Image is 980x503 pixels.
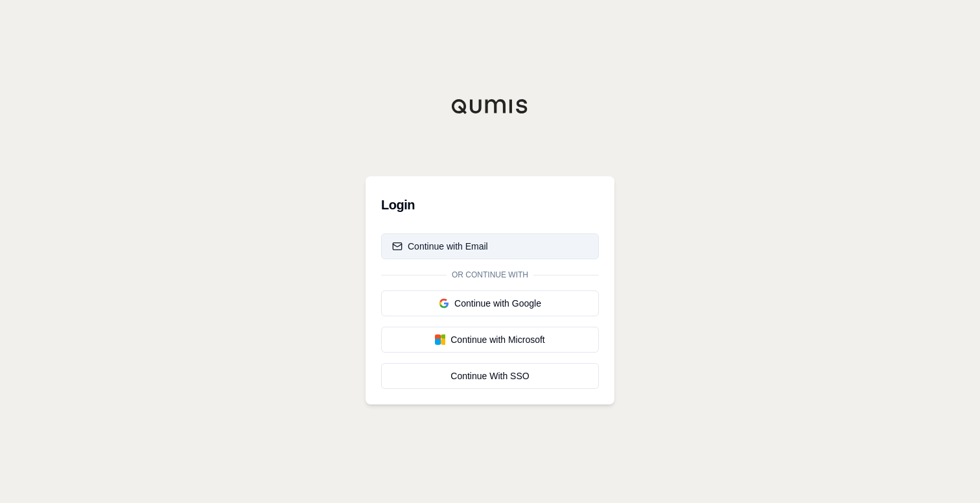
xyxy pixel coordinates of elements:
div: Continue with Google [392,297,588,310]
button: Continue with Email [381,233,599,259]
div: Continue with Microsoft [392,333,588,346]
img: Qumis [451,99,529,114]
h3: Login [381,192,599,218]
div: Continue with Email [392,240,488,253]
div: Continue With SSO [392,369,588,382]
span: Or continue with [447,270,533,280]
a: Continue With SSO [381,363,599,389]
button: Continue with Google [381,290,599,316]
button: Continue with Microsoft [381,327,599,353]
